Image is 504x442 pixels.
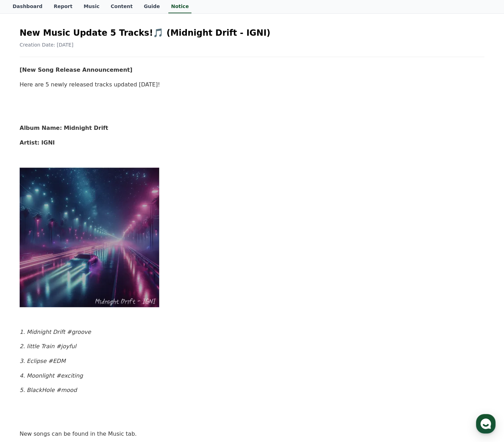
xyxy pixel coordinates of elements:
[20,329,91,335] em: 1. Midnight Drift #groove
[20,66,132,73] strong: [New Song Release Announcement]
[20,167,160,307] img: YY09Sep%2019,%202025102447_7fc1f49f2383e5c809bd05b5bff92047c2da3354e558a5d1daa46df5272a26ff.webp
[20,358,65,364] em: 3. Eclipse #EDM
[104,232,121,238] span: Settings
[20,429,484,439] p: New songs can be found in the Music tab.
[64,125,108,131] strong: Midnight Drift
[20,343,76,350] em: 2. little Train #joyful
[20,27,484,38] h2: New Music Update 5 Tracks!🎵 (Midnight Drift - IGNI)
[90,222,134,239] a: Settings
[20,387,77,393] em: 5. BlackHole #mood
[2,222,46,239] a: Home
[20,139,40,146] strong: Artist:
[46,222,90,239] a: Messages
[58,233,79,238] span: Messages
[20,80,484,89] p: Here are 5 newly released tracks updated [DATE]!
[20,125,62,131] strong: Album Name:
[41,139,55,146] strong: IGNI
[18,232,30,238] span: Home
[20,42,73,48] span: Creation Date: [DATE]
[20,372,83,379] em: 4. Moonlight #exciting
